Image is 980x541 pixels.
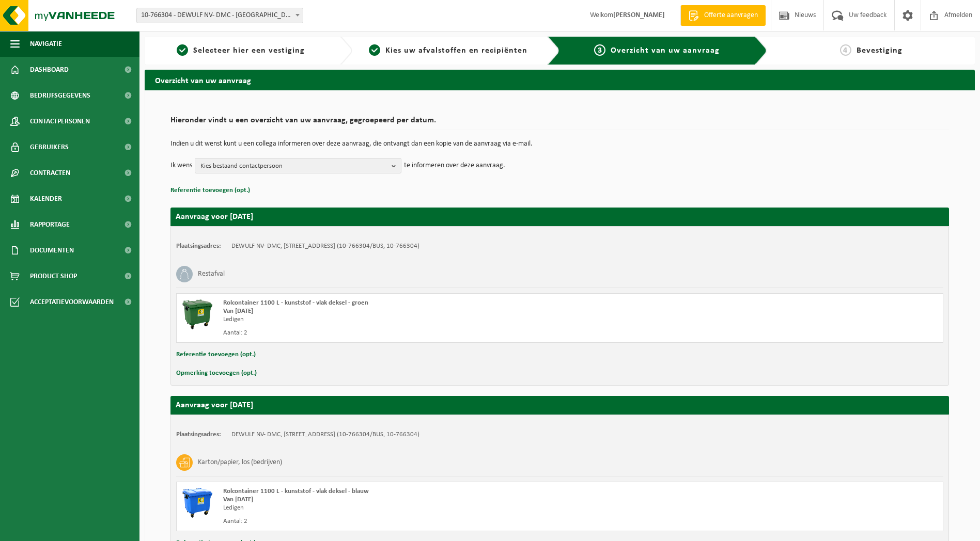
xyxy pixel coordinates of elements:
[223,299,368,306] span: Rolcontainer 1100 L - kunststof - vlak deksel - groen
[176,401,253,409] strong: Aanvraag voor [DATE]
[182,299,213,330] img: WB-1100-HPE-GN-01.png
[182,487,213,518] img: WB-1100-HPE-BE-01.png
[223,315,601,324] div: Ledigen
[223,496,253,503] strong: Van [DATE]
[702,10,760,21] span: Offerte aanvragen
[30,289,114,315] span: Acceptatievoorwaarden
[857,46,903,55] span: Bevestiging
[404,158,505,173] p: te informeren over deze aanvraag.
[30,134,69,160] span: Gebruikers
[170,140,949,148] p: Indien u dit wenst kunt u een collega informeren over deze aanvraag, die ontvangt dan een kopie v...
[223,329,601,337] div: Aantal: 2
[30,212,70,237] span: Rapportage
[198,266,225,282] h3: Restafval
[30,108,90,134] span: Contactpersonen
[200,158,387,174] span: Kies bestaand contactpersoon
[137,8,303,23] span: 10-766304 - DEWULF NV- DMC - RUMBEKE
[357,44,539,57] a: 2Kies uw afvalstoffen en recipiënten
[840,44,851,56] span: 4
[231,431,419,439] td: DEWULF NV- DMC, [STREET_ADDRESS] (10-766304/BUS, 10-766304)
[30,31,62,57] span: Navigatie
[136,8,303,23] span: 10-766304 - DEWULF NV- DMC - RUMBEKE
[170,116,949,130] h2: Hieronder vindt u een overzicht van uw aanvraag, gegroepeerd per datum.
[145,70,975,90] h2: Overzicht van uw aanvraag
[177,44,188,56] span: 1
[613,11,665,19] strong: [PERSON_NAME]
[195,158,401,173] button: Kies bestaand contactpersoon
[223,308,253,314] strong: Van [DATE]
[176,213,253,221] strong: Aanvraag voor [DATE]
[170,158,192,173] p: Ik wens
[176,431,221,438] strong: Plaatsingsadres:
[385,46,527,55] span: Kies uw afvalstoffen en recipiënten
[193,46,305,55] span: Selecteer hier een vestiging
[611,46,720,55] span: Overzicht van uw aanvraag
[30,186,62,212] span: Kalender
[223,488,369,495] span: Rolcontainer 1100 L - kunststof - vlak deksel - blauw
[198,454,282,471] h3: Karton/papier, los (bedrijven)
[369,44,380,56] span: 2
[223,517,601,526] div: Aantal: 2
[170,184,250,197] button: Referentie toevoegen (opt.)
[30,263,77,289] span: Product Shop
[30,160,70,186] span: Contracten
[594,44,605,56] span: 3
[30,83,90,108] span: Bedrijfsgegevens
[680,5,766,26] a: Offerte aanvragen
[176,367,257,380] button: Opmerking toevoegen (opt.)
[30,57,69,83] span: Dashboard
[223,504,601,512] div: Ledigen
[150,44,332,57] a: 1Selecteer hier een vestiging
[231,242,419,250] td: DEWULF NV- DMC, [STREET_ADDRESS] (10-766304/BUS, 10-766304)
[176,348,256,361] button: Referentie toevoegen (opt.)
[30,237,74,263] span: Documenten
[176,243,221,249] strong: Plaatsingsadres:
